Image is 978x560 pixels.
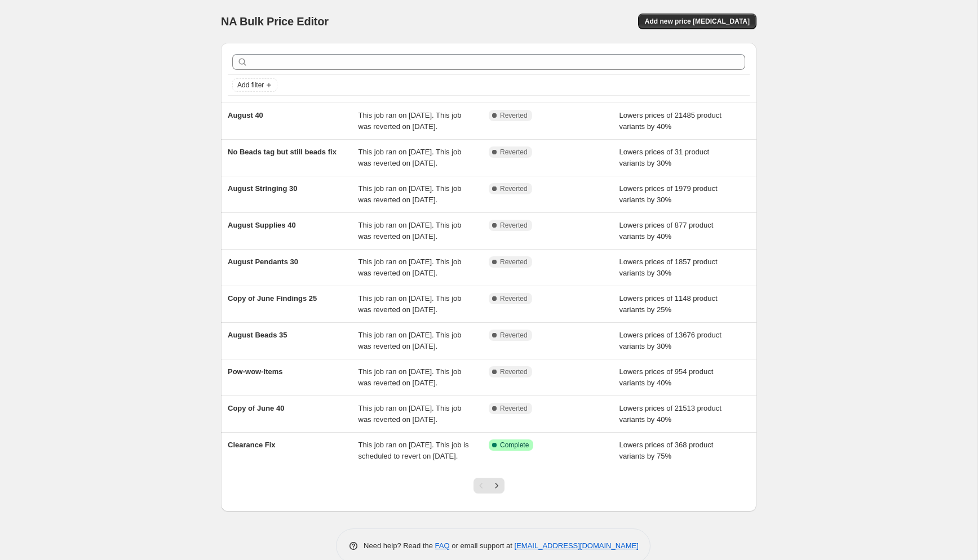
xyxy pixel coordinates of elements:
span: Add filter [237,81,264,90]
span: Lowers prices of 21485 product variants by 40% [619,111,722,131]
span: Lowers prices of 21513 product variants by 40% [619,404,722,424]
span: Reverted [500,257,528,266]
span: This job ran on [DATE]. This job was reverted on [DATE]. [359,367,462,387]
span: Reverted [500,148,528,157]
span: This job ran on [DATE]. This job was reverted on [DATE]. [359,184,462,204]
span: This job ran on [DATE]. This job was reverted on [DATE]. [359,221,462,241]
nav: Pagination [473,478,505,494]
span: This job ran on [DATE]. This job was reverted on [DATE]. [359,148,462,167]
span: Lowers prices of 368 product variants by 75% [619,441,714,460]
span: Lowers prices of 1148 product variants by 25% [619,294,718,314]
button: Next [489,478,505,494]
span: Pow-wow-Items [228,367,283,376]
span: August Supplies 40 [228,221,296,229]
a: FAQ [435,541,450,550]
span: August 40 [228,111,263,119]
span: or email support at [450,541,515,550]
span: No Beads tag but still beads fix [228,148,337,156]
a: [EMAIL_ADDRESS][DOMAIN_NAME] [515,541,639,550]
button: Add new price [MEDICAL_DATA] [638,14,756,29]
span: August Stringing 30 [228,184,298,193]
span: Copy of June 40 [228,404,284,412]
span: August Beads 35 [228,331,287,339]
span: Lowers prices of 954 product variants by 40% [619,367,714,387]
span: NA Bulk Price Editor [221,15,329,28]
span: August Pendants 30 [228,257,298,266]
span: This job ran on [DATE]. This job was reverted on [DATE]. [359,294,462,314]
span: Complete [500,441,529,450]
span: Reverted [500,404,528,413]
span: Reverted [500,184,528,193]
button: Add filter [232,78,277,92]
span: Reverted [500,294,528,303]
span: This job ran on [DATE]. This job was reverted on [DATE]. [359,404,462,424]
span: Need help? Read the [364,541,435,550]
span: Clearance Fix [228,441,276,449]
span: Lowers prices of 13676 product variants by 30% [619,331,722,350]
span: Copy of June Findings 25 [228,294,317,303]
span: Reverted [500,331,528,340]
span: This job ran on [DATE]. This job was reverted on [DATE]. [359,111,462,131]
span: Lowers prices of 31 product variants by 30% [619,148,710,167]
span: Reverted [500,367,528,376]
span: Lowers prices of 877 product variants by 40% [619,221,714,241]
span: This job ran on [DATE]. This job was reverted on [DATE]. [359,331,462,350]
span: Lowers prices of 1857 product variants by 30% [619,257,718,277]
span: Reverted [500,221,528,230]
span: Add new price [MEDICAL_DATA] [645,17,750,26]
span: This job ran on [DATE]. This job is scheduled to revert on [DATE]. [359,441,469,460]
span: Reverted [500,111,528,120]
span: Lowers prices of 1979 product variants by 30% [619,184,718,204]
span: This job ran on [DATE]. This job was reverted on [DATE]. [359,257,462,277]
